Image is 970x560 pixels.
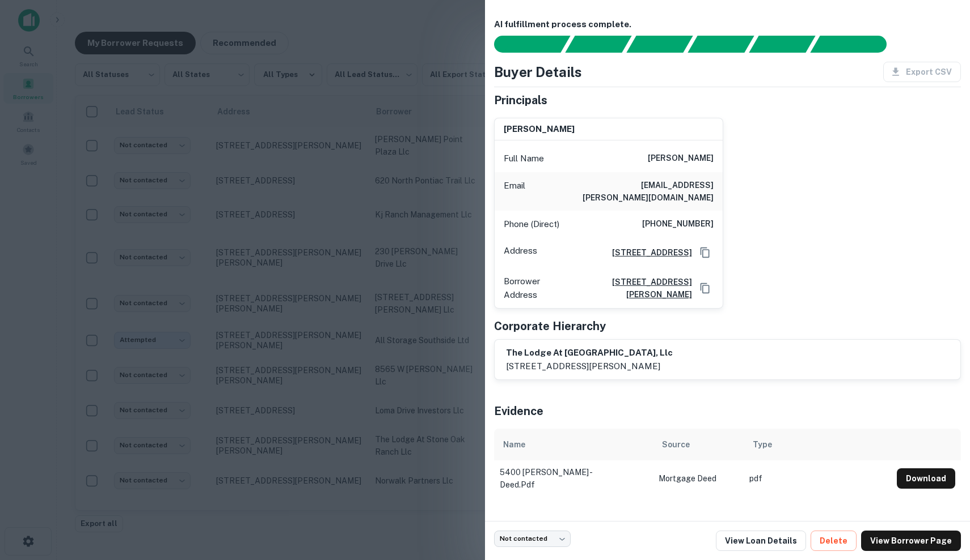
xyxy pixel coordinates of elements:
a: [STREET_ADDRESS] [603,246,692,259]
h6: [PERSON_NAME] [648,152,714,165]
h6: [PHONE_NUMBER] [642,217,714,231]
a: View Borrower Page [861,531,961,551]
a: View Loan Details [716,531,806,551]
p: Address [504,244,537,261]
p: Borrower Address [504,275,563,301]
td: 5400 [PERSON_NAME] - deed.pdf [494,460,653,497]
button: Copy Address [697,244,714,261]
h6: AI fulfillment process complete. [494,18,961,31]
div: AI fulfillment process complete. [811,36,900,53]
div: scrollable content [494,429,961,492]
button: Download [897,468,955,489]
th: Name [494,429,653,460]
div: Principals found, still searching for contact information. This may take time... [749,36,815,53]
div: Documents found, AI parsing details... [626,36,693,53]
th: Type [744,429,891,460]
a: [STREET_ADDRESS][PERSON_NAME] [568,276,692,301]
div: Type [753,438,772,451]
div: Principals found, AI now looking for contact information... [688,36,754,53]
p: Full Name [504,152,544,165]
h6: the lodge at [GEOGRAPHIC_DATA], llc [506,347,673,360]
p: Email [504,179,525,204]
div: Sending borrower request to AI... [480,36,566,53]
p: Phone (Direct) [504,217,559,231]
p: [STREET_ADDRESS][PERSON_NAME] [506,360,673,373]
div: Not contacted [494,531,571,547]
h5: Evidence [494,403,543,420]
div: Name [503,438,525,451]
td: Mortgage Deed [653,460,744,497]
h5: Principals [494,92,547,109]
iframe: Chat Widget [913,469,970,524]
h6: [PERSON_NAME] [504,123,575,136]
button: Delete [811,531,857,551]
th: Source [653,429,744,460]
h6: [EMAIL_ADDRESS][PERSON_NAME][DOMAIN_NAME] [577,179,714,204]
div: Source [662,438,690,451]
td: pdf [744,460,891,497]
button: Copy Address [697,280,714,297]
h5: Corporate Hierarchy [494,318,606,335]
div: Your request is received and processing... [565,36,631,53]
h4: Buyer Details [494,62,582,82]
